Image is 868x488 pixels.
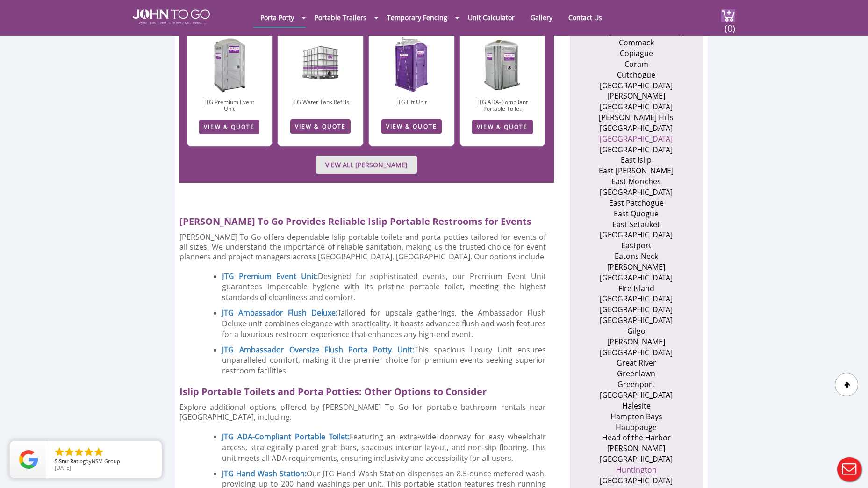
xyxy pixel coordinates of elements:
li: Great River [591,358,682,368]
a: Gallery [524,8,560,27]
a: JTG Premium Event Unit: [222,271,317,281]
li: [PERSON_NAME][GEOGRAPHIC_DATA] [591,91,682,112]
li: [GEOGRAPHIC_DATA] [591,390,682,401]
a: VIEW & QUOTE [199,120,259,134]
a: JTG ADA-Compliant Portable Toilet: [222,431,349,442]
li: East Moriches [591,176,682,187]
span: by [55,459,154,465]
li: Halesite [591,401,682,411]
span: Star Rating [59,458,86,465]
li: [PERSON_NAME][GEOGRAPHIC_DATA] [591,337,682,358]
li: [GEOGRAPHIC_DATA] [591,294,682,304]
li: Greenport [591,379,682,390]
li: Featuring an extra-wide doorway for easy wheelchair access, strategically placed grab bars, spaci... [222,427,546,464]
a: Portable Trailers [308,8,373,27]
li: [GEOGRAPHIC_DATA] [591,187,682,198]
img: cart a [721,9,735,22]
a: JTG Ambassador Flush Deluxe: [222,308,337,318]
li: Hauppauge [591,422,682,433]
li: Copiague [591,48,682,59]
img: PEU.jpg.webp [212,37,247,93]
a: JTG Lift Unit [396,98,427,106]
li: [PERSON_NAME] [591,262,682,273]
li: Coram [591,59,682,70]
li: [GEOGRAPHIC_DATA] [591,315,682,326]
li: [GEOGRAPHIC_DATA] [591,475,682,486]
p: Explore additional options offered by [PERSON_NAME] To Go for portable bathroom rentals near [GEO... [179,402,546,422]
li: East Setauket [591,219,682,230]
a: Unit Calculator [461,8,522,27]
li:  [83,446,94,458]
li: Commack [591,37,682,48]
span: (0) [724,14,735,35]
li: [GEOGRAPHIC_DATA] [591,304,682,315]
li: [GEOGRAPHIC_DATA] [591,144,682,155]
a: VIEW & QUOTE [290,119,351,134]
button: Live Chat [831,451,868,488]
a: VIEW ALL [PERSON_NAME] [316,156,417,174]
a: VIEW & QUOTE [472,120,532,134]
p: [PERSON_NAME] To Go offers dependable Islip portable toilets and porta potties tailored for event... [179,232,546,262]
li: [GEOGRAPHIC_DATA] [591,80,682,91]
li: [PERSON_NAME] Hills [591,112,682,123]
li: East [PERSON_NAME] [591,165,682,176]
span: 5 [55,458,57,465]
a: JTG Ambassador Oversize Flush Porta Potty Unit: [222,344,414,355]
a: Temporary Fencing [380,8,454,27]
li: Fire Island [591,283,682,294]
li:  [93,446,104,458]
h2: Islip Portable Toilets and Porta Potties: Other Options to Consider [179,381,554,398]
li: Tailored for upscale gatherings, the Ambassador Flush Deluxe unit combines elegance with practica... [222,303,546,340]
li:  [54,446,65,458]
li: East Islip [591,155,682,165]
a: Huntington [616,465,657,475]
a: Porta Potty [253,8,301,27]
a: [GEOGRAPHIC_DATA] [600,134,673,144]
li: East Patchogue [591,198,682,208]
img: LK-1.jpg.webp [394,37,429,93]
li: East Quogue [591,208,682,219]
li: [GEOGRAPHIC_DATA] [591,273,682,283]
li:  [73,446,85,458]
li: [GEOGRAPHIC_DATA] [591,230,682,240]
li: Designed for sophisticated events, our Premium Event Unit guarantees impeccable hygiene with its ... [222,266,546,303]
li: Gilgo [591,326,682,337]
li: Cutchogue [591,70,682,80]
h2: [PERSON_NAME] To Go Provides Reliable Islip Portable Restrooms for Events [179,211,554,228]
li: Greenlawn [591,368,682,379]
a: JTG Premium Event Unit [204,98,254,113]
li: This spacious luxury Unit ensures unparalleled comfort, making it the premier choice for premium ... [222,340,546,377]
span: NSM Group [92,458,120,465]
img: JOHN to go [133,9,210,24]
li: [GEOGRAPHIC_DATA] [591,454,682,465]
img: JTG-ADA-Compliant-Portable-Toilet.png [479,37,526,93]
a: JTG Hand Wash Station: [222,468,307,479]
li: [GEOGRAPHIC_DATA] [591,123,682,134]
img: Review Rating [19,450,38,469]
a: Contact Us [561,8,609,27]
a: JTG Water Tank Refills [292,98,349,106]
li: Eatons Neck [591,251,682,262]
a: JTG ADA-Compliant Portable Toilet [477,98,528,113]
a: VIEW & QUOTE [381,119,442,134]
li:  [64,446,75,458]
li: Eastport [591,240,682,251]
img: JTG-Water-Tank.jpg.webp [301,37,340,93]
li: Hampton Bays [591,411,682,422]
li: [PERSON_NAME] [591,443,682,454]
li: Head of the Harbor [591,432,682,443]
span: [DATE] [55,464,71,471]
